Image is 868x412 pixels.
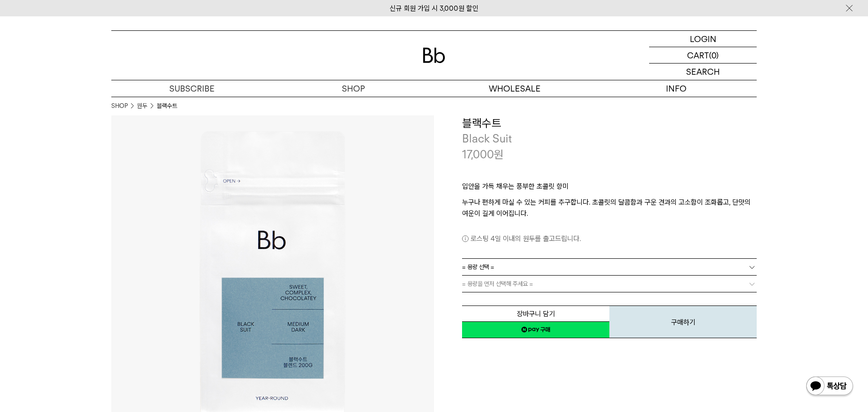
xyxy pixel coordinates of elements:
[462,147,504,163] p: 17,000
[157,101,177,111] li: 블랙수트
[423,48,445,63] img: 로고
[690,31,716,47] p: LOGIN
[462,197,757,219] p: 누구나 편하게 마실 수 있는 커피를 추구합니다. 초콜릿의 달콤함과 구운 견과의 고소함이 조화롭고, 단맛의 여운이 길게 이어집니다.
[462,276,533,292] span: = 용량을 먼저 선택해 주세요 =
[390,4,478,13] a: 신규 회원 가입 시 3,000원 할인
[434,80,595,97] p: WHOLESALE
[687,47,709,63] p: CART
[111,101,128,111] a: SHOP
[494,148,504,161] span: 원
[609,305,757,338] button: 구매하기
[462,233,757,244] p: 로스팅 4일 이내의 원두를 출고드립니다.
[709,47,719,63] p: (0)
[462,259,494,275] span: = 용량 선택 =
[649,47,757,64] a: CART (0)
[649,31,757,47] a: LOGIN
[462,181,757,197] p: 입안을 가득 채우는 풍부한 초콜릿 향미
[111,80,273,97] a: SUBSCRIBE
[137,101,147,111] a: 원두
[805,376,854,398] img: 카카오톡 채널 1:1 채팅 버튼
[462,115,757,131] h3: 블랙수트
[595,80,757,97] p: INFO
[462,131,757,147] p: Black Suit
[462,321,609,338] a: 새창
[686,64,720,80] p: SEARCH
[273,80,434,97] a: SHOP
[462,305,609,322] button: 장바구니 담기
